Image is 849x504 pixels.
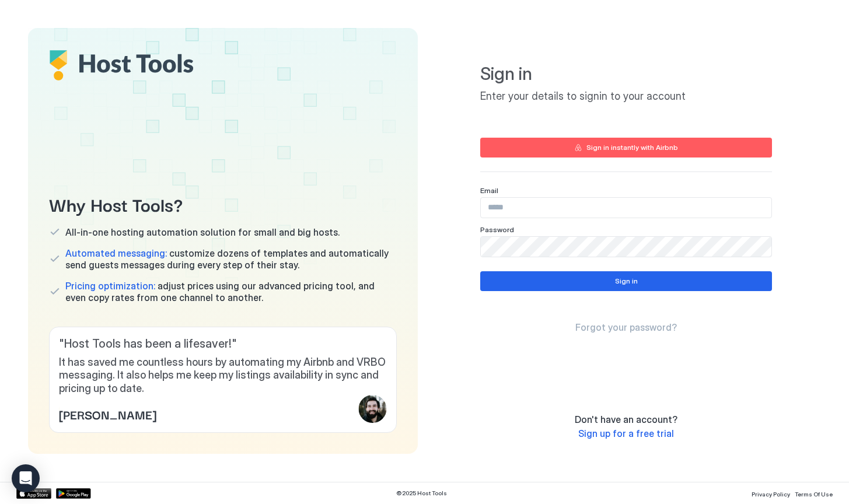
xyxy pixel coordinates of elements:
span: All-in-one hosting automation solution for small and big hosts. [65,226,340,238]
div: profile [359,395,387,423]
span: adjust prices using our advanced pricing tool, and even copy rates from one channel to another. [65,280,397,303]
span: Privacy Policy [752,491,790,498]
span: Sign up for a free trial [578,428,674,439]
span: Password [480,225,514,234]
span: Email [480,186,498,195]
a: App Store [16,488,51,499]
span: Automated messaging: [65,247,167,259]
a: Privacy Policy [752,487,790,499]
span: Sign in [480,63,772,85]
div: Open Intercom Messenger [12,464,40,492]
span: © 2025 Host Tools [396,489,447,497]
span: [PERSON_NAME] [59,405,156,423]
a: Terms Of Use [795,487,833,499]
span: Forgot your password? [575,321,677,333]
span: It has saved me countless hours by automating my Airbnb and VRBO messaging. It also helps me keep... [59,356,387,395]
input: Input Field [481,198,771,218]
a: Forgot your password? [575,321,677,334]
a: Google Play Store [56,488,91,499]
span: Enter your details to signin to your account [480,90,772,103]
span: Why Host Tools? [49,191,397,217]
input: Input Field [481,237,771,257]
button: Sign in [480,271,772,291]
a: Sign up for a free trial [578,428,674,440]
div: Sign in [615,276,638,286]
span: Terms Of Use [795,491,833,498]
span: " Host Tools has been a lifesaver! " [59,337,387,351]
div: Sign in instantly with Airbnb [586,142,678,153]
button: Sign in instantly with Airbnb [480,138,772,157]
span: Pricing optimization: [65,280,155,292]
span: Don't have an account? [575,414,677,425]
span: customize dozens of templates and automatically send guests messages during every step of their s... [65,247,397,271]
